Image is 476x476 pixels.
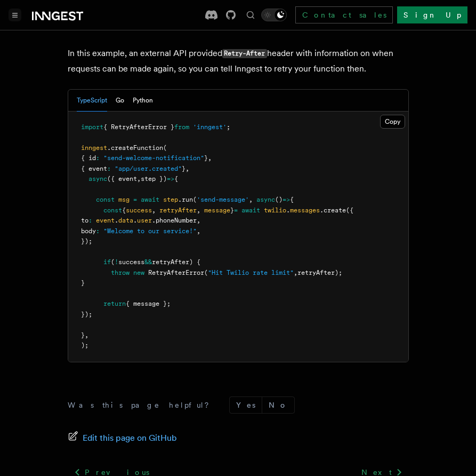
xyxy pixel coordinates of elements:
span: , [208,154,212,162]
span: "app/user.created" [115,165,182,172]
span: Edit this page on GitHub [83,431,177,446]
span: event [96,217,115,224]
span: 'inngest' [193,123,227,131]
span: import [81,123,103,131]
span: success [118,258,144,266]
span: const [103,207,122,214]
span: } [182,165,185,172]
span: RetryAfterError [148,269,204,276]
p: Was this page helpful? [68,400,216,410]
span: "Hit Twilio rate limit" [208,269,294,276]
span: , [197,217,200,224]
span: }); [81,237,92,245]
span: throw [111,269,130,276]
span: success [126,207,152,214]
span: . [286,207,290,214]
span: twilio [264,207,286,214]
span: retryAfter [159,207,197,214]
span: } [204,154,208,162]
span: async [88,175,107,183]
span: new [133,269,144,276]
a: Contact sales [295,6,393,23]
span: && [144,258,152,266]
span: => [283,196,290,203]
span: }); [81,311,92,318]
span: message [204,207,230,214]
span: body [81,227,96,235]
span: retryAfter); [297,269,342,276]
button: Toggle dark mode [261,9,287,21]
span: msg [118,196,130,203]
span: , [249,196,253,203]
span: } [81,331,85,339]
span: => [167,175,174,183]
span: retryAfter) { [152,258,200,266]
span: () [275,196,283,203]
span: data [118,217,133,224]
p: In this example, an external API provided header with information on when requests can be made ag... [68,46,409,76]
span: , [197,227,200,235]
span: } [81,279,85,287]
span: ({ event [107,175,137,183]
span: ! [115,258,118,266]
span: messages [290,207,320,214]
span: ({ [346,207,353,214]
span: , [137,175,141,183]
span: to [81,217,88,224]
span: , [85,331,88,339]
button: Yes [230,397,262,413]
span: ); [81,342,88,349]
span: { event [81,165,107,172]
span: await [141,196,159,203]
span: .createFunction [107,144,163,152]
span: { message }; [126,300,171,307]
a: Sign Up [397,6,467,23]
span: : [88,217,92,224]
button: Copy [380,115,405,129]
span: = [133,196,137,203]
a: Edit this page on GitHub [68,431,177,446]
span: .phoneNumber [152,217,197,224]
span: , [152,207,156,214]
span: . [115,217,118,224]
button: Python [133,90,153,112]
span: { RetryAfterError } [103,123,174,131]
span: 'send-message' [197,196,249,203]
span: { [174,175,178,183]
span: , [294,269,297,276]
span: ( [193,196,197,203]
span: ( [111,258,115,266]
span: "Welcome to our service!" [103,227,197,235]
code: Retry-After [222,49,267,58]
span: user [137,217,152,224]
span: from [174,123,189,131]
span: step [163,196,178,203]
span: .run [178,196,193,203]
span: const [96,196,115,203]
span: ; [227,123,230,131]
span: : [96,227,100,235]
span: } [230,207,234,214]
span: : [107,165,111,172]
button: Toggle navigation [9,9,21,21]
span: "send-welcome-notification" [103,154,204,162]
span: async [256,196,275,203]
span: { [122,207,126,214]
span: . [133,217,137,224]
span: { [290,196,294,203]
button: Find something... [244,9,257,21]
span: .create [320,207,346,214]
span: = [234,207,238,214]
span: if [103,258,111,266]
span: return [103,300,126,307]
span: : [96,154,100,162]
span: ( [204,269,208,276]
span: await [241,207,260,214]
span: , [185,165,189,172]
button: TypeScript [77,90,107,112]
span: ( [163,144,167,152]
button: No [262,397,294,413]
span: inngest [81,144,107,152]
button: Go [116,90,124,112]
span: { id [81,154,96,162]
